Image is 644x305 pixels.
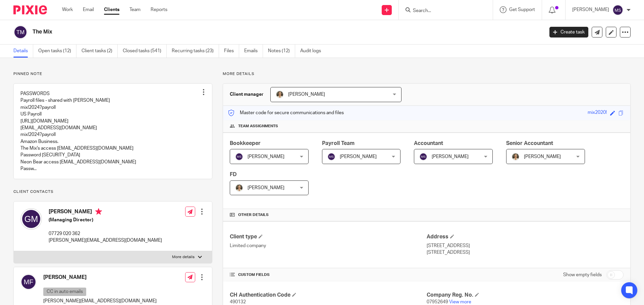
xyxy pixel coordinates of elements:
[230,292,427,299] h4: CH Authentication Code
[588,109,607,117] div: mix2020!
[43,288,86,296] p: CC in auto emails
[49,230,162,237] p: 07729 020 362
[104,6,119,13] a: Clients
[129,6,141,13] a: Team
[20,274,37,290] img: svg%3E
[43,274,157,281] h4: [PERSON_NAME]
[38,45,76,58] a: Open tasks (12)
[512,153,520,161] img: Pete%20with%20glasses.jpg
[43,298,157,304] p: [PERSON_NAME][EMAIL_ADDRESS][DOMAIN_NAME]
[230,242,427,249] p: Limited company
[432,154,469,159] span: [PERSON_NAME]
[172,45,219,58] a: Recurring tasks (23)
[33,28,438,35] h2: The Mix
[238,124,278,129] span: Team assignments
[300,45,326,58] a: Audit logs
[235,153,243,161] img: svg%3E
[49,237,162,244] p: [PERSON_NAME][EMAIL_ADDRESS][DOMAIN_NAME]
[151,6,167,13] a: Reports
[340,154,377,159] span: [PERSON_NAME]
[172,254,195,260] p: More details
[427,300,448,304] span: 07952649
[223,71,631,77] p: More details
[414,141,443,146] span: Accountant
[506,141,553,146] span: Senior Accountant
[427,292,624,299] h4: Company Reg. No.
[230,91,264,98] h3: Client manager
[83,6,94,13] a: Email
[13,25,28,39] img: svg%3E
[427,242,624,249] p: [STREET_ADDRESS]
[238,212,269,218] span: Other details
[612,5,623,15] img: svg%3E
[549,27,588,37] a: Create task
[419,153,427,161] img: svg%3E
[13,189,212,195] p: Client contacts
[20,208,42,230] img: svg%3E
[524,154,561,159] span: [PERSON_NAME]
[13,5,47,14] img: Pixie
[449,300,471,304] a: View more
[224,45,239,58] a: Files
[509,7,535,12] span: Get Support
[276,90,284,98] img: Pete%20with%20glasses.jpg
[62,6,73,13] a: Work
[49,208,162,217] h4: [PERSON_NAME]
[123,45,167,58] a: Closed tasks (541)
[49,217,162,223] h5: (Managing Director)
[572,6,609,13] p: [PERSON_NAME]
[248,154,284,159] span: [PERSON_NAME]
[230,233,427,240] h4: Client type
[248,185,284,190] span: [PERSON_NAME]
[82,45,118,58] a: Client tasks (2)
[327,153,335,161] img: svg%3E
[228,109,344,116] p: Master code for secure communications and files
[13,45,33,58] a: Details
[563,272,602,278] label: Show empty fields
[268,45,295,58] a: Notes (12)
[230,300,246,304] span: 490132
[95,208,102,215] i: Primary
[427,233,624,240] h4: Address
[235,184,243,192] img: Pete%20with%20glasses.jpg
[322,141,355,146] span: Payroll Team
[244,45,263,58] a: Emails
[230,141,261,146] span: Bookkeeper
[230,272,427,278] h4: CUSTOM FIELDS
[230,172,237,177] span: FD
[412,8,473,14] input: Search
[13,71,212,77] p: Pinned note
[427,249,624,256] p: [STREET_ADDRESS]
[288,92,325,97] span: [PERSON_NAME]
